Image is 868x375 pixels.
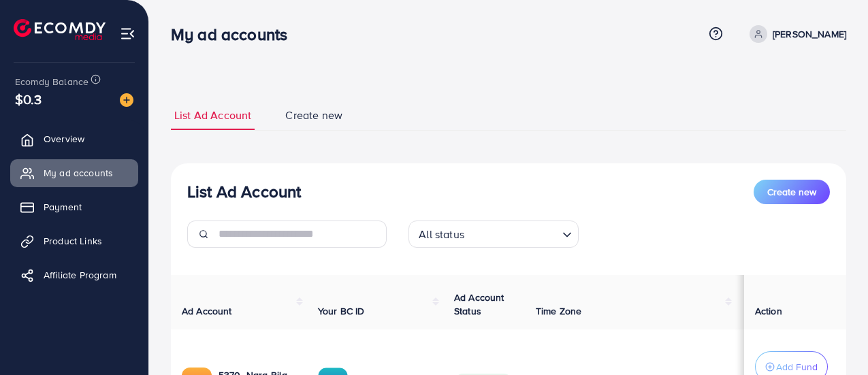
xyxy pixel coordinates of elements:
[15,89,42,109] span: $0.3
[744,25,846,43] a: [PERSON_NAME]
[536,304,581,318] span: Time Zone
[454,291,504,318] span: Ad Account Status
[10,193,138,221] a: Payment
[408,221,579,248] div: Search for option
[187,182,301,201] h3: List Ad Account
[44,200,82,214] span: Payment
[182,304,232,318] span: Ad Account
[10,227,138,255] a: Product Links
[776,359,818,375] p: Add Fund
[10,159,138,186] a: My ad accounts
[174,108,251,123] span: List Ad Account
[810,314,858,365] iframe: Chat
[120,26,135,42] img: menu
[44,132,84,146] span: Overview
[120,93,133,107] img: image
[10,261,138,289] a: Affiliate Program
[14,19,106,40] img: logo
[755,304,782,318] span: Action
[767,185,816,199] span: Create new
[285,108,342,123] span: Create new
[15,75,89,88] span: Ecomdy Balance
[171,25,298,44] h3: My ad accounts
[754,180,830,204] button: Create new
[44,268,116,282] span: Affiliate Program
[468,222,557,244] input: Search for option
[44,166,113,180] span: My ad accounts
[318,304,365,318] span: Your BC ID
[416,225,467,244] span: All status
[773,26,846,42] p: [PERSON_NAME]
[10,125,138,152] a: Overview
[44,234,102,248] span: Product Links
